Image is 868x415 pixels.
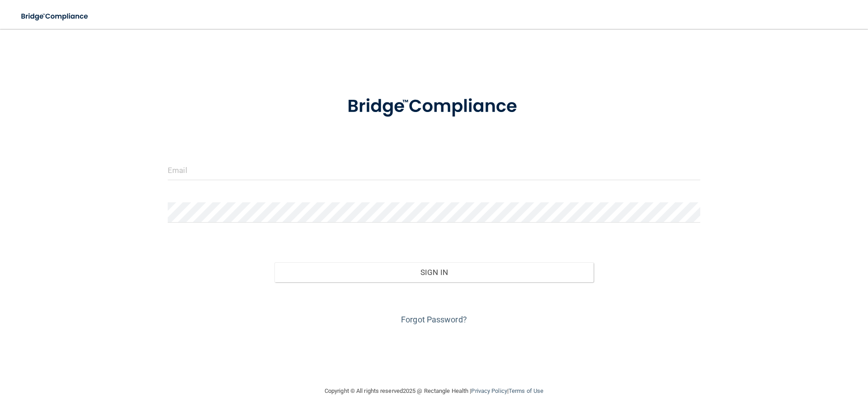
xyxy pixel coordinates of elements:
[14,7,97,26] img: bridge_compliance_login_screen.278c3ca4.svg
[401,315,467,324] a: Forgot Password?
[329,83,539,130] img: bridge_compliance_login_screen.278c3ca4.svg
[509,387,543,394] a: Terms of Use
[274,262,594,282] button: Sign In
[269,377,599,406] div: Copyright © All rights reserved 2025 @ Rectangle Health | |
[471,387,507,394] a: Privacy Policy
[168,160,700,180] input: Email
